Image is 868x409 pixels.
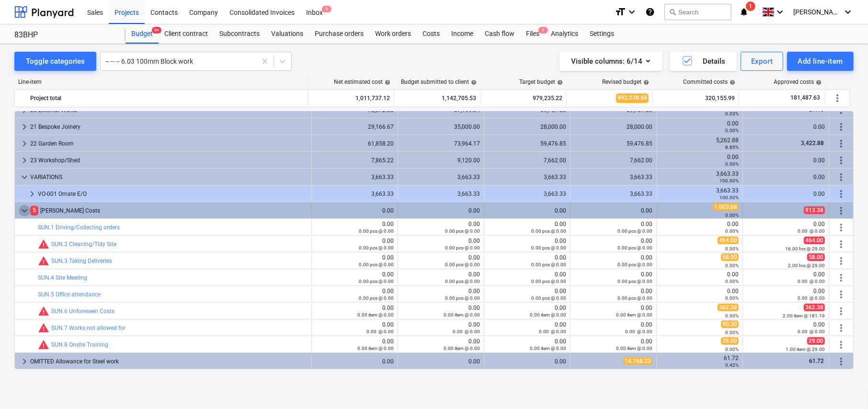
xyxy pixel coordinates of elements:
[159,24,214,44] a: Client contract
[741,52,784,71] button: Export
[402,288,480,301] div: 0.00
[484,91,562,106] div: 979,235.22
[747,124,825,130] div: 0.00
[746,1,755,11] span: 1
[574,321,652,335] div: 0.00
[720,178,739,183] small: 100.00%
[835,322,847,334] span: More actions
[488,338,566,352] div: 0.00
[398,91,476,106] div: 1,142,705.53
[835,171,847,183] span: More actions
[312,91,390,106] div: 1,011,737.12
[725,279,739,284] small: 0.00%
[38,291,101,298] a: SUN.5 Office attendance
[725,161,739,167] small: 0.00%
[445,228,480,234] small: 0.00 pcs @ 0.00
[721,337,739,345] span: 29.00
[661,187,739,201] div: 3,663.33
[804,206,825,214] span: 913.38
[774,79,822,85] div: Approved costs
[30,170,308,185] div: VARIATIONS
[316,207,394,214] div: 0.00
[617,279,652,284] small: 0.00 pcs @ 0.00
[469,80,477,85] span: help
[401,79,477,85] div: Budget submitted to client
[402,254,480,268] div: 0.00
[832,92,843,104] span: More actions
[316,238,394,251] div: 0.00
[725,246,739,251] small: 0.00%
[357,346,394,351] small: 0.00 item @ 0.00
[488,238,566,251] div: 0.00
[560,52,662,71] button: Visible columns:6/14
[19,171,30,183] span: keyboard_arrow_down
[402,207,480,214] div: 0.00
[725,313,739,318] small: 0.00%
[718,304,739,311] span: 362.38
[786,347,825,352] small: 1.00 item @ 29.00
[488,174,566,181] div: 3,663.33
[616,346,652,351] small: 0.00 item @ 0.00
[835,155,847,166] span: More actions
[835,255,847,267] span: More actions
[26,188,38,200] span: keyboard_arrow_right
[661,221,739,234] div: 0.00
[30,136,308,151] div: 22 Garden Room
[835,339,847,351] span: More actions
[725,263,739,268] small: 0.00%
[747,157,825,164] div: 0.00
[747,321,825,335] div: 0.00
[322,6,331,12] span: 5
[574,174,652,181] div: 3,663.33
[51,241,116,248] a: SUN.2 Cleaning/Tidy Site
[664,4,731,20] button: Search
[19,356,30,367] span: keyboard_arrow_right
[479,24,520,44] a: Cash flow
[574,124,652,130] div: 28,000.00
[19,155,30,166] span: keyboard_arrow_right
[445,24,479,44] a: Income
[366,329,394,334] small: 0.00 @ 0.00
[488,358,566,365] div: 0.00
[402,338,480,352] div: 0.00
[488,207,566,214] div: 0.00
[842,6,854,18] i: keyboard_arrow_down
[402,140,480,147] div: 73,964.17
[661,271,739,284] div: 0.00
[316,271,394,284] div: 0.00
[807,253,825,261] span: 58.00
[804,304,825,311] span: 362.38
[718,237,739,244] span: 464.00
[747,288,825,301] div: 0.00
[30,354,308,369] div: OMITTED Allowance for Steel work
[265,24,309,44] div: Valuations
[571,55,651,68] div: Visible columns : 6/14
[359,262,394,267] small: 0.00 pcs @ 0.00
[814,80,822,85] span: help
[316,338,394,352] div: 0.00
[835,356,847,367] span: More actions
[316,124,394,130] div: 29,166.67
[316,288,394,301] div: 0.00
[316,254,394,268] div: 0.00
[445,245,480,250] small: 0.00 pcs @ 0.00
[402,174,480,181] div: 3,663.33
[417,24,445,44] a: Costs
[488,305,566,318] div: 0.00
[19,138,30,149] span: keyboard_arrow_right
[602,79,649,85] div: Revised budget
[751,55,773,68] div: Export
[531,279,566,284] small: 0.00 pcs @ 0.00
[530,312,566,318] small: 0.00 item @ 0.00
[316,305,394,318] div: 0.00
[38,339,49,351] span: Committed costs exceed revised budget
[30,206,38,215] span: 5
[670,52,737,71] button: Details
[645,6,655,18] i: Knowledge base
[51,308,114,315] a: SUN.6 Unforeseen Costs
[774,6,786,18] i: keyboard_arrow_down
[14,52,96,71] button: Toggle categories
[38,306,49,317] span: Committed costs exceed revised budget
